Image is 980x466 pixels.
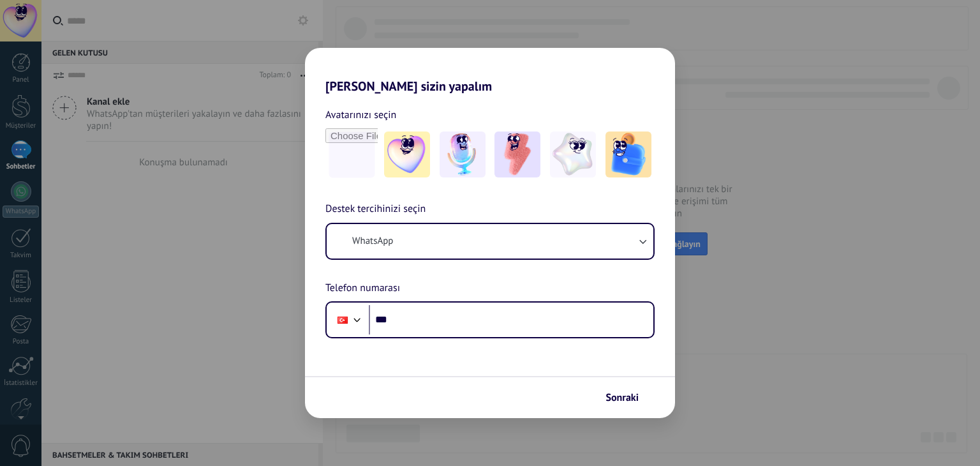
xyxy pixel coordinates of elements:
[325,201,426,218] span: Destek tercihinizi seçin
[550,132,596,177] img: -4.jpeg
[325,107,396,123] span: Avatarınızı seçin
[494,132,540,177] img: -3.jpeg
[330,306,355,333] div: Turkey: + 90
[605,132,651,177] img: -5.jpeg
[440,132,486,177] img: -2.jpeg
[327,224,653,259] button: WhatsApp
[605,393,639,402] span: Sonraki
[600,387,656,409] button: Sonraki
[305,48,675,94] h2: [PERSON_NAME] sizin yapalım
[352,235,393,248] span: WhatsApp
[325,280,400,297] span: Telefon numarası
[384,132,430,177] img: -1.jpeg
